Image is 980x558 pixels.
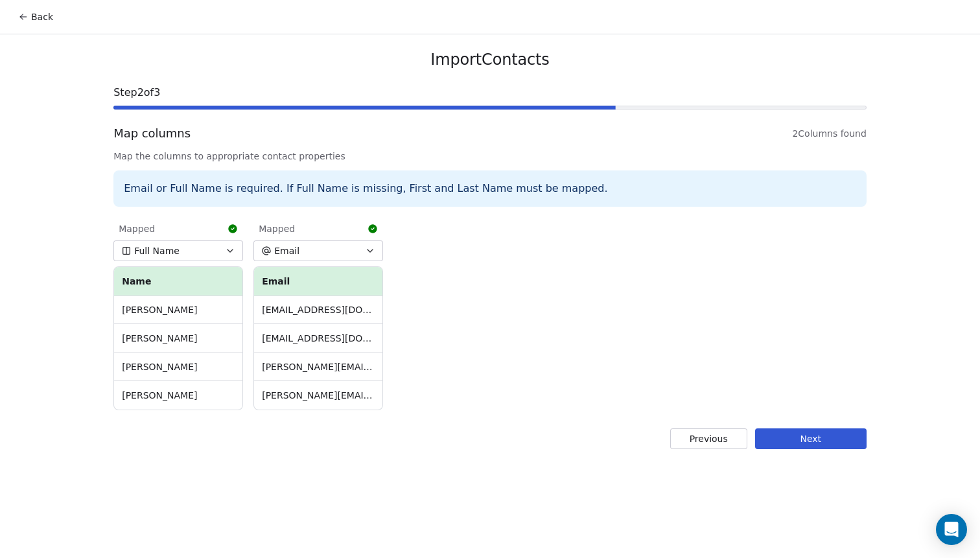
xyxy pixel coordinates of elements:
td: [PERSON_NAME] [114,324,242,353]
th: Email [254,267,382,296]
td: [PERSON_NAME] [114,296,242,324]
th: Name [114,267,242,296]
span: Mapped [259,222,295,235]
button: Next [755,428,867,449]
div: Email or Full Name is required. If Full Name is missing, First and Last Name must be mapped. [113,170,867,207]
td: [PERSON_NAME] [114,353,242,381]
span: Full Name [134,244,180,257]
td: [EMAIL_ADDRESS][DOMAIN_NAME] [254,324,382,353]
td: [PERSON_NAME] [114,381,242,410]
span: Step 2 of 3 [113,85,867,100]
span: Map columns [113,125,191,142]
button: Back [10,5,61,29]
span: 2 Columns found [792,127,866,140]
span: Email [274,244,299,257]
span: Map the columns to appropriate contact properties [113,150,867,163]
td: [PERSON_NAME][EMAIL_ADDRESS][PERSON_NAME][DOMAIN_NAME] [254,381,382,410]
td: [EMAIL_ADDRESS][DOMAIN_NAME] [254,296,382,324]
button: Previous [670,428,747,449]
div: Open Intercom Messenger [936,514,967,545]
span: Mapped [119,222,155,235]
td: [PERSON_NAME][EMAIL_ADDRESS][PERSON_NAME][DOMAIN_NAME] [254,353,382,381]
span: Import Contacts [430,50,549,69]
